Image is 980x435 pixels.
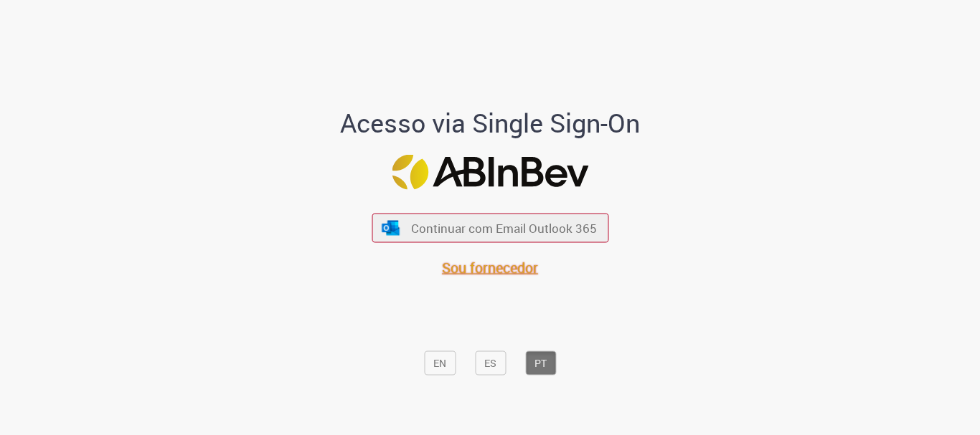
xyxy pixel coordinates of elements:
span: Continuar com Email Outlook 365 [411,220,597,236]
button: EN [424,351,456,376]
a: Sou fornecedor [442,258,538,277]
img: ícone Azure/Microsoft 360 [381,220,401,235]
h1: Acesso via Single Sign-On [291,109,689,138]
button: PT [525,351,556,376]
button: ícone Azure/Microsoft 360 Continuar com Email Outlook 365 [372,214,608,243]
button: ES [475,351,506,376]
img: Logo ABInBev [392,155,588,190]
